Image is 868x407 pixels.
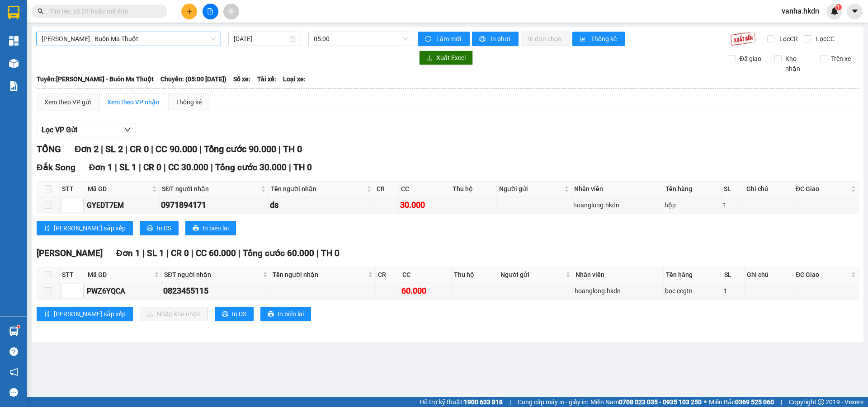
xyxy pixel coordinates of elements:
span: Thống kê [591,34,618,44]
span: In biên lai [203,223,229,233]
div: GYEDT7EM [87,200,158,211]
span: Người gửi [499,184,562,194]
span: sync [425,36,433,43]
th: Thu hộ [452,267,498,282]
span: | [139,162,141,173]
span: | [151,144,153,154]
img: warehouse-icon [9,327,19,336]
span: Hỗ trợ kỹ thuật: [420,397,503,407]
span: TH 0 [321,248,340,258]
span: message [9,388,18,397]
button: printerIn DS [215,307,254,321]
span: Loại xe: [283,74,306,84]
span: question-circle [9,347,18,356]
div: bọc ccgtn [665,286,720,296]
span: Tài xế: [257,74,276,84]
div: 1 [723,200,742,210]
th: STT [60,267,85,282]
span: TH 0 [283,144,302,154]
span: | [166,248,169,258]
span: Mã GD [88,270,152,280]
span: [PERSON_NAME] sắp xếp [54,223,126,233]
img: logo-vxr [8,6,19,19]
button: printerIn DS [140,221,179,235]
span: Đã giao [736,54,765,64]
div: Xem theo VP nhận [107,97,160,107]
span: printer [479,36,487,43]
th: Thu hộ [450,182,497,196]
button: caret-down [847,4,863,19]
span: Lọc CC [812,34,836,44]
th: SL [722,182,744,196]
td: GYEDT7EM [85,196,160,214]
span: Số xe: [233,74,250,84]
span: vanha.hkdn [774,5,826,17]
span: copyright [818,399,824,405]
strong: 1900 633 818 [464,398,503,406]
span: aim [228,8,234,14]
button: Lọc VP Gửi [37,123,136,137]
span: CC 30.000 [168,162,208,173]
strong: 0369 525 060 [735,398,774,406]
span: ⚪️ [704,400,707,404]
span: CR 0 [171,248,189,258]
span: Tên người nhận [271,184,365,194]
th: STT [60,182,85,196]
img: solution-icon [9,81,19,91]
span: 1 [837,4,840,10]
th: Tên hàng [663,182,722,196]
input: 13/09/2025 [234,34,288,44]
span: printer [193,225,199,232]
img: warehouse-icon [9,59,19,68]
img: dashboard-icon [9,36,19,46]
span: 05:00 [314,32,408,46]
span: | [238,248,241,258]
th: CR [376,267,400,282]
td: ds [269,196,374,214]
img: icon-new-feature [830,7,839,15]
span: Lọc CR [776,34,799,44]
div: hoanglong.hkdn [573,200,661,210]
div: hộp [665,200,720,210]
span: Đơn 1 [116,248,140,258]
div: 0823455115 [163,285,268,297]
sup: 1 [835,4,842,10]
th: CR [374,182,399,196]
span: Tổng cước 30.000 [215,162,287,173]
span: In biên lai [278,309,304,319]
span: Xuất Excel [436,53,466,63]
span: In phơi [491,34,511,44]
button: bar-chartThống kê [572,32,625,46]
span: down [124,126,131,133]
th: CC [399,182,450,196]
span: sort-ascending [44,311,50,318]
td: 0823455115 [162,282,270,300]
span: | [781,397,782,407]
span: Lọc VP Gửi [42,124,77,136]
span: Tổng cước 90.000 [204,144,276,154]
span: | [101,144,103,154]
span: CR 0 [143,162,161,173]
span: caret-down [851,7,859,15]
th: Nhân viên [572,182,663,196]
span: search [38,8,44,14]
span: Gia Nghĩa - Buôn Ma Thuột [42,32,216,46]
span: Đắk Song [37,162,75,173]
span: | [125,144,127,154]
span: download [426,55,433,62]
div: Xem theo VP gửi [44,97,91,107]
span: CC 60.000 [196,248,236,258]
span: Cung cấp máy in - giấy in: [518,397,588,407]
span: SL 1 [119,162,137,173]
span: printer [268,311,274,318]
span: Trên xe [827,54,854,64]
span: sort-ascending [44,225,50,232]
div: ds [270,199,373,211]
span: file-add [207,8,213,14]
span: | [115,162,117,173]
span: CR 0 [130,144,149,154]
span: SĐT người nhận [162,184,259,194]
span: | [164,162,166,173]
div: 30.000 [400,199,448,211]
sup: 1 [17,325,20,328]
